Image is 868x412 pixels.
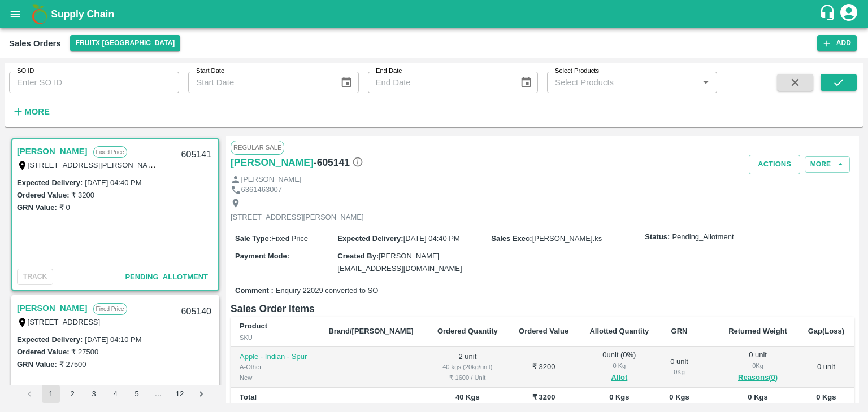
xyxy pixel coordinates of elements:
[328,327,413,335] b: Brand/[PERSON_NAME]
[171,385,189,403] button: Go to page 12
[808,327,844,335] b: Gap(Loss)
[240,372,310,383] div: New
[42,385,60,403] button: page 1
[588,350,650,384] div: 0 unit ( 0 %)
[17,335,83,344] label: Expected Delivery :
[9,36,61,51] div: Sales Orders
[427,347,509,388] td: 2 unit
[241,174,302,185] p: [PERSON_NAME]
[819,4,839,24] div: customer-support
[240,393,257,401] b: Total
[28,160,161,169] label: [STREET_ADDRESS][PERSON_NAME]
[669,367,690,377] div: 0 Kg
[839,2,859,26] div: account of current user
[532,393,555,401] b: ₹ 3200
[51,8,114,20] b: Supply Chain
[93,146,127,158] p: Fixed Price
[271,234,308,243] span: Fixed Price
[645,232,670,243] label: Status:
[235,252,289,260] label: Payment Mode :
[235,286,274,296] label: Comment :
[337,252,379,260] label: Created By :
[17,360,57,369] label: GRN Value:
[671,327,688,335] b: GRN
[672,232,734,243] span: Pending_Allotment
[240,362,310,372] div: A-Other
[71,348,98,356] label: ₹ 27500
[240,332,310,343] div: SKU
[336,72,357,93] button: Choose date
[337,234,403,243] label: Expected Delivery :
[9,72,179,93] input: Enter SO ID
[749,155,800,174] button: Actions
[698,75,713,90] button: Open
[17,144,88,159] a: [PERSON_NAME]
[727,361,788,371] div: 0 Kg
[727,371,788,384] button: Reasons(0)
[17,203,57,212] label: GRN Value:
[455,393,480,401] b: 40 Kgs
[519,327,568,335] b: Ordered Value
[611,371,627,384] button: Allot
[231,141,284,154] span: Regular Sale
[436,372,500,383] div: ₹ 1600 / Unit
[240,352,310,362] p: Apple - Indian - Spur
[231,155,314,170] a: [PERSON_NAME]
[798,347,854,388] td: 0 unit
[403,234,460,243] span: [DATE] 04:40 PM
[727,350,788,384] div: 0 unit
[175,142,218,168] div: 605141
[106,385,124,403] button: Go to page 4
[17,348,69,356] label: Ordered Value:
[125,273,208,281] span: Pending_Allotment
[748,393,767,401] b: 0 Kgs
[2,1,28,27] button: open drawer
[337,252,462,273] span: [PERSON_NAME][EMAIL_ADDRESS][DOMAIN_NAME]
[93,303,127,315] p: Fixed Price
[71,191,94,199] label: ₹ 3200
[17,178,83,187] label: Expected Delivery :
[368,72,511,93] input: End Date
[437,327,498,335] b: Ordered Quantity
[669,357,690,378] div: 0 unit
[51,6,819,22] a: Supply Chain
[63,385,81,403] button: Go to page 2
[314,155,363,170] h6: - 605141
[588,361,650,371] div: 0 Kg
[231,301,854,317] h6: Sales Order Items
[24,107,50,116] strong: More
[28,318,101,326] label: [STREET_ADDRESS]
[85,178,141,187] label: [DATE] 04:40 PM
[669,393,689,401] b: 0 Kgs
[196,67,224,76] label: Start Date
[17,67,34,76] label: SO ID
[149,389,167,400] div: …
[231,212,364,223] p: [STREET_ADDRESS][PERSON_NAME]
[276,286,378,296] span: Enquiry 22029 converted to SO
[192,385,210,403] button: Go to next page
[491,234,532,243] label: Sales Exec :
[550,75,695,90] input: Select Products
[816,393,836,401] b: 0 Kgs
[817,35,857,51] button: Add
[509,347,579,388] td: ₹ 3200
[555,67,599,76] label: Select Products
[9,102,53,121] button: More
[188,72,331,93] input: Start Date
[376,67,402,76] label: End Date
[17,301,88,315] a: [PERSON_NAME]
[515,72,537,93] button: Choose date
[728,327,787,335] b: Returned Weight
[589,327,649,335] b: Allotted Quantity
[609,393,629,401] b: 0 Kgs
[59,360,86,369] label: ₹ 27500
[235,234,271,243] label: Sale Type :
[17,191,69,199] label: Ordered Value:
[128,385,146,403] button: Go to page 5
[175,299,218,325] div: 605140
[532,234,602,243] span: [PERSON_NAME].ks
[28,3,51,25] img: logo
[19,385,212,403] nav: pagination navigation
[241,185,282,195] p: 6361463007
